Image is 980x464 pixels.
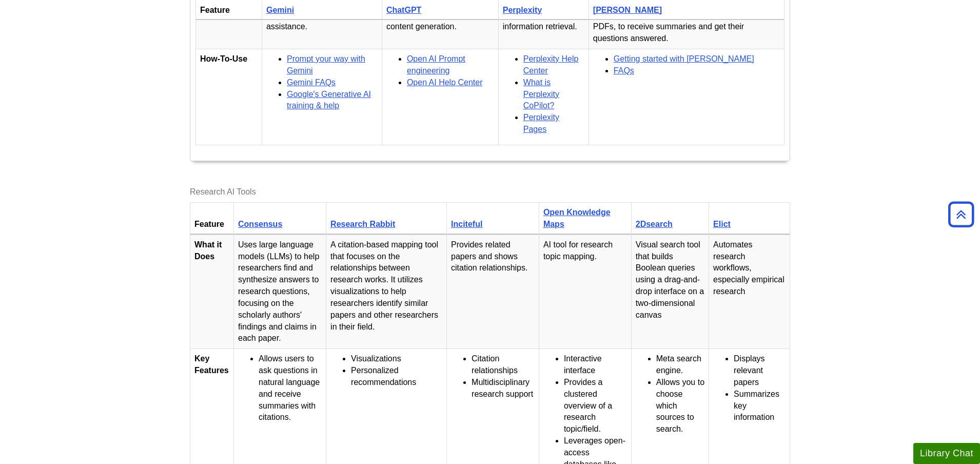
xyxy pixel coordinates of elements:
a: Back to Top [945,207,977,221]
td: A citation-based mapping tool that focuses on the relationships between research works. It utiliz... [326,235,447,349]
p: Versatile conversations and content generation. [386,10,494,33]
a: Perplexity Pages [523,113,559,133]
a: ChatGPT [386,6,421,14]
li: Meta search engine. [656,353,704,377]
a: Perplexity [503,6,542,14]
caption: Research AI Tools [190,182,790,202]
td: Research and information retrieval. [498,5,589,49]
strong: Key Features [194,354,229,375]
strong: How-To-Use [200,54,247,63]
a: Open AI Prompt engineering [407,54,465,75]
li: Displays relevant papers [734,353,786,389]
a: 2Dsearch [636,220,673,228]
a: Gemini [266,6,294,14]
td: Relevant and useful writing assistance. [262,5,382,49]
a: FAQs [614,66,634,75]
a: Research Rabbit [330,220,395,228]
td: AI tool for research topic mapping. [539,235,631,349]
strong: What it Does [194,240,222,261]
li: Interactive interface [564,353,627,377]
a: Gemini FAQs [287,78,336,87]
a: Inciteful [451,220,482,228]
li: Provides a clustered overview of a research topic/field. [564,377,627,435]
li: Multidisciplinary research support [472,377,535,400]
td: Uses large language models (LLMs) to help researchers find and synthesize answers to research que... [234,235,326,349]
a: Open AI Help Center [407,78,483,87]
a: Elict [713,220,731,228]
a: Perplexity Help Center [523,54,579,75]
a: Consensus [238,220,282,228]
a: [PERSON_NAME] [593,6,662,14]
li: Allows users to ask questions in natural language and receive summaries with citations. [259,353,322,423]
td: Visual search tool that builds Boolean queries using a drag-and-drop interface on a two-dimension... [631,235,709,349]
a: Getting started with [PERSON_NAME] [614,54,754,63]
li: Citation relationships [472,353,535,377]
li: Visualizations [351,353,442,365]
li: Allows you to choose which sources to search. [656,377,704,435]
li: Summarizes key information [734,389,786,424]
th: Feature [190,202,234,235]
td: Provides related papers and shows citation relationships. [447,235,539,349]
td: Users who want to upload documents, such as PDFs, to receive summaries and get their questions an... [589,5,784,49]
a: Prompt your way with Gemini [287,54,365,75]
li: Personalized recommendations [351,365,442,389]
a: What is Perplexity CoPilot? [523,78,559,110]
a: Open Knowledge Maps [543,208,611,228]
a: Google's Generative AI training & help [287,90,371,110]
td: Automates research workflows, especially empirical research [709,235,790,349]
button: Library Chat [913,443,980,464]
